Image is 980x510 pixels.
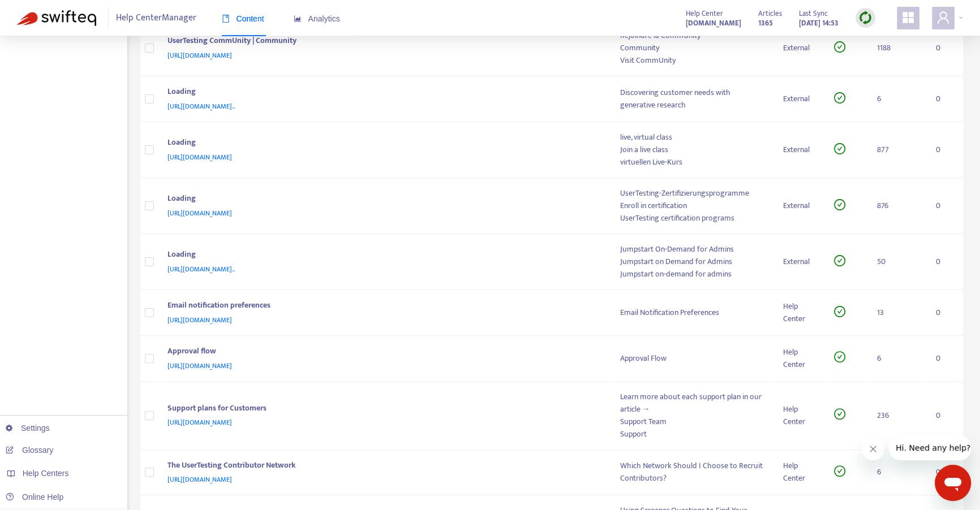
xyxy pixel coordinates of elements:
[783,460,816,485] div: Help Center
[167,345,598,360] div: Approval flow
[927,234,963,290] td: 0
[167,192,598,207] div: Loading
[783,200,816,212] div: External
[620,212,765,224] div: UserTesting certification programs
[620,460,765,485] div: Which Network Should I Choose to Recruit Contributors?
[167,208,232,219] span: [URL][DOMAIN_NAME]
[868,20,927,76] td: 1188
[927,450,963,496] td: 0
[834,351,845,362] span: check-circle
[799,7,828,20] span: Last Sync
[868,122,927,178] td: 877
[620,42,765,54] div: Community
[783,42,816,54] div: External
[620,144,765,156] div: Join a live class
[927,178,963,234] td: 0
[620,268,765,280] div: Jumpstart on-demand for admins
[927,20,963,76] td: 0
[620,243,765,256] div: Jumpstart On-Demand for Admins
[620,428,765,440] div: Support
[167,360,232,371] span: [URL][DOMAIN_NAME]
[167,85,598,100] div: Loading
[620,200,765,212] div: Enroll in certification
[927,290,963,336] td: 0
[862,438,884,460] iframe: Close message
[783,300,816,325] div: Help Center
[783,93,816,105] div: External
[927,76,963,122] td: 0
[868,450,927,496] td: 6
[620,156,765,168] div: virtuellen Live-Kurs
[927,336,963,382] td: 0
[783,144,816,156] div: External
[620,352,765,365] div: Approval Flow
[620,187,765,200] div: UserTesting-Zertifizierungsprogramme
[620,131,765,144] div: live, virtual class
[167,50,232,61] span: [URL][DOMAIN_NAME]
[783,403,816,428] div: Help Center
[927,382,963,450] td: 0
[799,17,839,29] strong: [DATE] 14:53
[222,14,264,23] span: Content
[17,10,96,26] img: Swifteq
[868,290,927,336] td: 13
[167,263,235,275] span: [URL][DOMAIN_NAME]..
[167,34,598,49] div: UserTesting CommUnity | Community
[834,92,845,103] span: check-circle
[783,256,816,268] div: External
[868,76,927,122] td: 6
[6,423,50,433] a: Settings
[901,11,915,24] span: appstore
[936,11,950,24] span: user
[620,256,765,268] div: Jumpstart on Demand for Admins
[834,41,845,53] span: check-circle
[783,346,816,371] div: Help Center
[834,465,845,477] span: check-circle
[167,474,232,485] span: [URL][DOMAIN_NAME]
[167,417,232,428] span: [URL][DOMAIN_NAME]
[620,87,765,111] div: Discovering customer needs with generative research
[858,11,872,25] img: sync.dc5367851b00ba804db3.png
[889,435,971,460] iframe: Message from company
[620,54,765,67] div: Visit CommUnity
[834,255,845,266] span: check-circle
[758,17,773,29] strong: 1365
[116,7,196,29] span: Help Center Manager
[167,136,598,151] div: Loading
[167,459,598,474] div: The UserTesting Contributor Network
[834,408,845,420] span: check-circle
[758,7,782,20] span: Articles
[620,391,765,416] div: Learn more about each support plan in our article →
[6,446,53,455] a: Glossary
[167,101,235,112] span: [URL][DOMAIN_NAME]..
[927,122,963,178] td: 0
[834,306,845,317] span: check-circle
[294,14,340,23] span: Analytics
[23,469,69,478] span: Help Centers
[222,15,230,23] span: book
[686,17,741,29] strong: [DOMAIN_NAME]
[834,143,845,154] span: check-circle
[686,16,741,29] a: [DOMAIN_NAME]
[834,199,845,210] span: check-circle
[167,402,598,417] div: Support plans for Customers
[620,306,765,319] div: Email Notification Preferences
[294,15,302,23] span: area-chart
[167,299,598,314] div: Email notification preferences
[868,382,927,450] td: 236
[6,492,63,502] a: Online Help
[868,336,927,382] td: 6
[868,178,927,234] td: 876
[868,234,927,290] td: 50
[167,314,232,326] span: [URL][DOMAIN_NAME]
[167,152,232,163] span: [URL][DOMAIN_NAME]
[935,465,971,501] iframe: Button to launch messaging window
[686,7,723,20] span: Help Center
[167,248,598,263] div: Loading
[620,416,765,428] div: Support Team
